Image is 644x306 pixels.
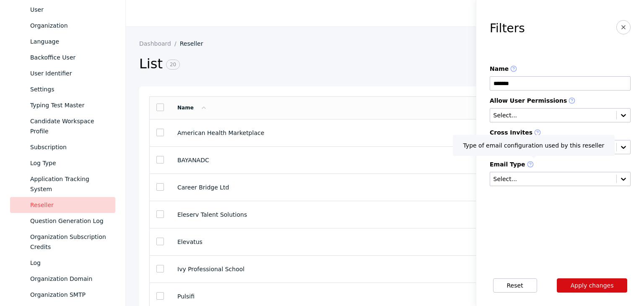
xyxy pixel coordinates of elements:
[10,287,115,303] a: Organization SMTP
[30,158,109,168] div: Log Type
[177,239,566,245] section: Elevatus
[30,274,109,284] div: Organization Domain
[10,171,115,197] a: Application Tracking System
[139,55,500,73] h2: List
[177,157,566,163] section: BAYANADC
[10,81,115,97] a: Settings
[180,40,210,47] a: Reseller
[10,65,115,81] a: User Identifier
[30,84,109,94] div: Settings
[10,2,115,18] a: User
[139,40,180,47] a: Dashboard
[10,271,115,287] a: Organization Domain
[490,129,631,137] label: Cross Invites
[10,197,115,213] a: Reseller
[30,36,109,47] div: Language
[177,293,566,300] section: Pulsifi
[10,49,115,65] a: Backoffice User
[30,174,109,194] div: Application Tracking System
[30,216,109,226] div: Question Generation Log
[490,65,631,73] label: Name
[490,97,631,105] label: Allow User Permissions
[490,22,525,35] h3: Filters
[10,34,115,49] a: Language
[30,52,109,62] div: Backoffice User
[30,100,109,110] div: Typing Test Master
[10,18,115,34] a: Organization
[30,142,109,152] div: Subscription
[177,266,566,272] section: Ivy Professional School
[177,211,566,218] section: Eleserv Talent Solutions
[490,161,631,169] label: Email Type
[166,60,180,70] span: 20
[10,229,115,255] a: Organization Subscription Credits
[10,255,115,271] a: Log
[493,278,537,293] button: Reset
[177,184,566,191] section: Career Bridge Ltd
[10,213,115,229] a: Question Generation Log
[30,68,109,78] div: User Identifier
[10,155,115,171] a: Log Type
[30,116,109,136] div: Candidate Workspace Profile
[177,105,207,111] a: Name
[30,200,109,210] div: Reseller
[30,21,109,31] div: Organization
[30,258,109,268] div: Log
[10,97,115,113] a: Typing Test Master
[177,130,566,136] section: American Health Marketplace
[10,139,115,155] a: Subscription
[30,290,109,300] div: Organization SMTP
[557,278,628,293] button: Apply changes
[10,113,115,139] a: Candidate Workspace Profile
[30,5,109,15] div: User
[30,232,109,252] div: Organization Subscription Credits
